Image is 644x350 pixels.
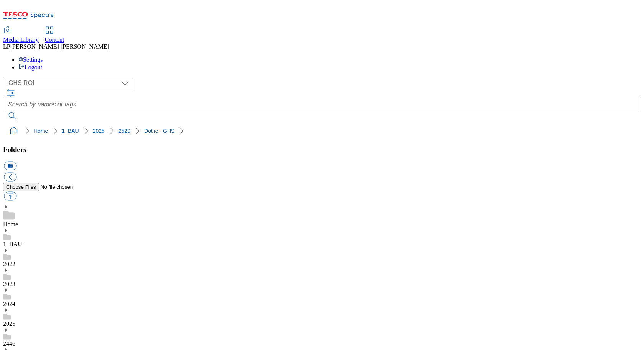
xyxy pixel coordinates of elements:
a: Home [3,221,18,227]
a: 2022 [3,261,15,267]
a: Logout [18,64,42,70]
a: Media Library [3,27,39,43]
nav: breadcrumb [3,124,641,138]
a: 2025 [93,128,105,134]
a: 2025 [3,321,15,327]
input: Search by names or tags [3,97,641,112]
a: 1_BAU [3,241,22,247]
a: home [8,125,20,137]
a: Content [45,27,64,43]
span: Media Library [3,36,39,43]
span: LP [3,43,10,50]
a: Home [34,128,48,134]
a: Settings [18,56,43,63]
a: 2023 [3,281,15,287]
a: 2446 [3,340,15,347]
a: 2024 [3,301,15,307]
span: Content [45,36,64,43]
h3: Folders [3,146,641,154]
a: 1_BAU [62,128,79,134]
span: [PERSON_NAME] [PERSON_NAME] [10,43,109,50]
a: 2529 [118,128,130,134]
a: Dot ie - GHS [144,128,174,134]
